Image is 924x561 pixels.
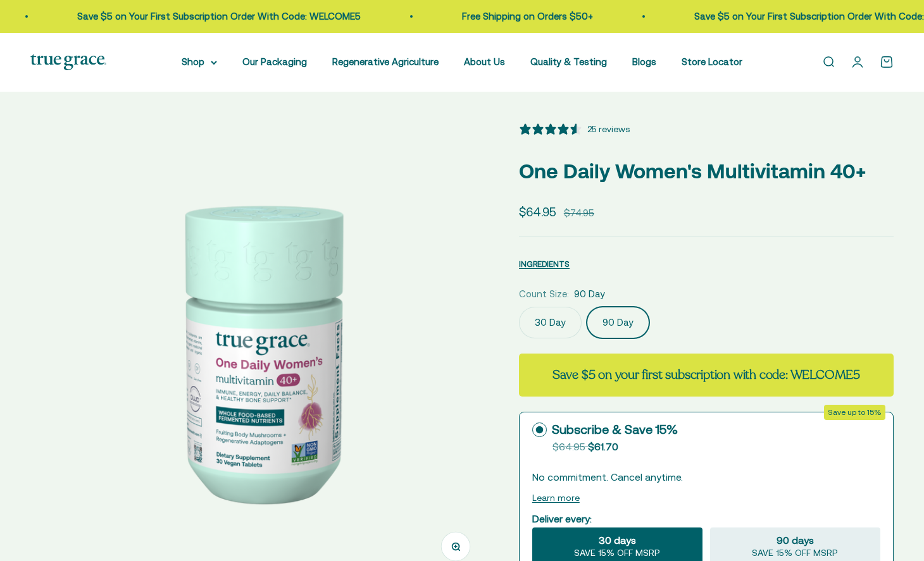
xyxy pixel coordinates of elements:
span: INGREDIENTS [519,259,570,269]
p: Save $5 on Your First Subscription Order With Code: WELCOME5 [72,9,356,24]
a: About Us [464,56,505,67]
a: Store Locator [682,56,742,67]
button: INGREDIENTS [519,256,570,271]
p: One Daily Women's Multivitamin 40+ [519,155,894,187]
div: 25 reviews [587,122,630,136]
sale-price: $64.95 [519,202,556,221]
a: Blogs [632,56,656,67]
a: Free Shipping on Orders $50+ [457,11,588,22]
legend: Count Size: [519,287,569,302]
button: 4.6 stars, 25 ratings [519,122,630,136]
strong: Save $5 on your first subscription with code: WELCOME5 [553,366,860,383]
a: Quality & Testing [530,56,607,67]
summary: Shop [182,54,217,70]
a: Regenerative Agriculture [332,56,439,67]
compare-at-price: $74.95 [564,206,594,221]
a: Our Packaging [242,56,307,67]
span: 90 Day [574,287,605,302]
